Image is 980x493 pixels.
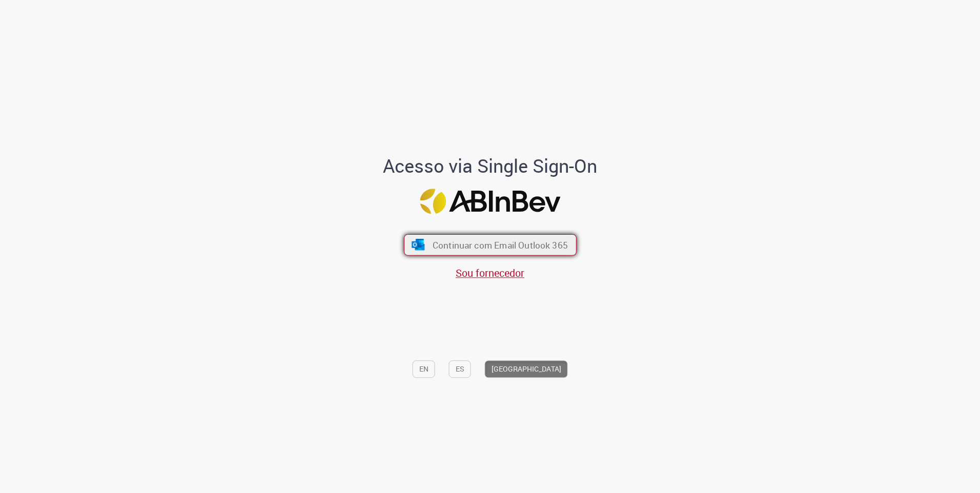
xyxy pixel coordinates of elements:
[485,360,568,378] button: [GEOGRAPHIC_DATA]
[432,239,567,251] span: Continuar com Email Outlook 365
[404,234,577,256] button: ícone Azure/Microsoft 360 Continuar com Email Outlook 365
[420,189,560,214] img: Logo ABInBev
[411,239,425,251] img: ícone Azure/Microsoft 360
[449,360,471,378] button: ES
[456,266,524,280] a: Sou fornecedor
[348,156,632,177] h1: Acesso via Single Sign-On
[413,360,435,378] button: EN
